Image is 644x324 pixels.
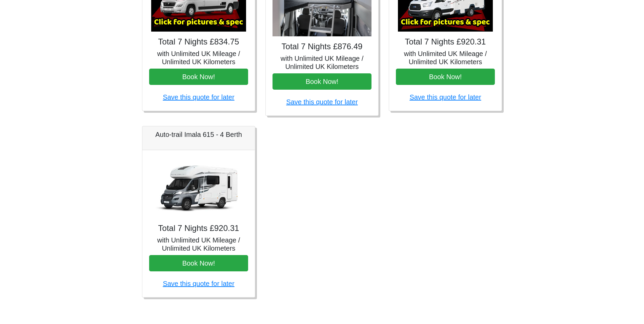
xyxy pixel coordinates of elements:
button: Book Now! [149,255,248,271]
button: Book Now! [149,69,248,85]
button: Book Now! [273,73,371,90]
h5: Auto-trail Imala 615 - 4 Berth [149,130,248,139]
h4: Total 7 Nights £920.31 [149,223,248,233]
a: Save this quote for later [409,93,481,101]
a: Save this quote for later [163,93,234,101]
a: Save this quote for later [286,98,358,106]
a: Save this quote for later [163,280,234,287]
h4: Total 7 Nights £834.75 [149,37,248,47]
h4: Total 7 Nights £876.49 [273,42,371,52]
img: Auto-trail Imala 615 - 4 Berth [151,157,246,218]
h5: with Unlimited UK Mileage / Unlimited UK Kilometers [396,50,495,66]
h4: Total 7 Nights £920.31 [396,37,495,47]
h5: with Unlimited UK Mileage / Unlimited UK Kilometers [149,50,248,66]
button: Book Now! [396,69,495,85]
h5: with Unlimited UK Mileage / Unlimited UK Kilometers [149,236,248,252]
h5: with Unlimited UK Mileage / Unlimited UK Kilometers [273,54,371,71]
